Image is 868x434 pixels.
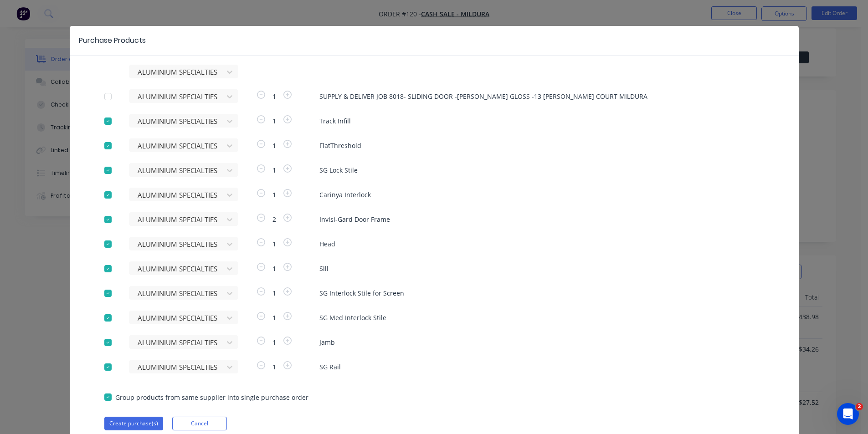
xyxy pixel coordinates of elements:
[267,214,282,224] span: 2
[319,239,764,249] span: Head
[267,239,282,249] span: 1
[172,417,227,430] button: Cancel
[319,337,764,347] span: Jamb
[267,92,282,101] span: 1
[267,337,282,347] span: 1
[267,288,282,298] span: 1
[267,141,282,150] span: 1
[319,190,764,199] span: Carinya Interlock
[104,417,163,430] button: Create purchase(s)
[267,165,282,175] span: 1
[319,362,764,372] span: SG Rail
[319,116,764,126] span: Track Infill
[115,393,308,402] span: Group products from same supplier into single purchase order
[319,92,764,101] span: SUPPLY & DELIVER JOB 8018- SLIDING DOOR -[PERSON_NAME] GLOSS -13 [PERSON_NAME] COURT MILDURA
[267,362,282,372] span: 1
[856,403,863,410] span: 2
[319,214,764,224] span: Invisi-Gard Door Frame
[319,313,764,322] span: SG Med Interlock Stile
[79,35,146,46] div: Purchase Products
[267,116,282,126] span: 1
[267,313,282,322] span: 1
[319,288,764,298] span: SG Interlock Stile for Screen
[267,264,282,273] span: 1
[319,165,764,175] span: SG Lock Stile
[319,264,764,273] span: Sill
[837,403,859,425] iframe: Intercom live chat
[319,141,764,150] span: FlatThreshold
[267,190,282,199] span: 1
